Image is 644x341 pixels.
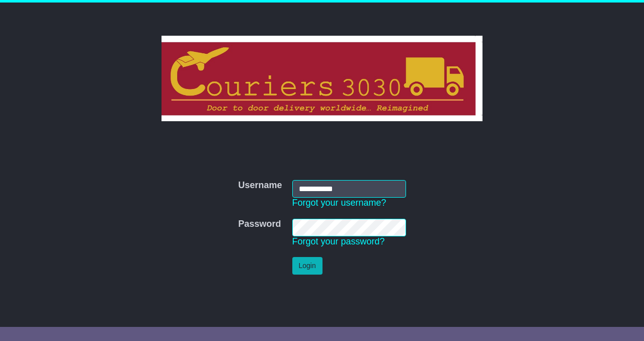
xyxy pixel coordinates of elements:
a: Forgot your username? [292,198,386,208]
a: Forgot your password? [292,236,385,246]
button: Login [292,257,323,275]
img: Couriers 3030 [162,36,483,121]
label: Password [238,219,281,230]
label: Username [238,180,282,191]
